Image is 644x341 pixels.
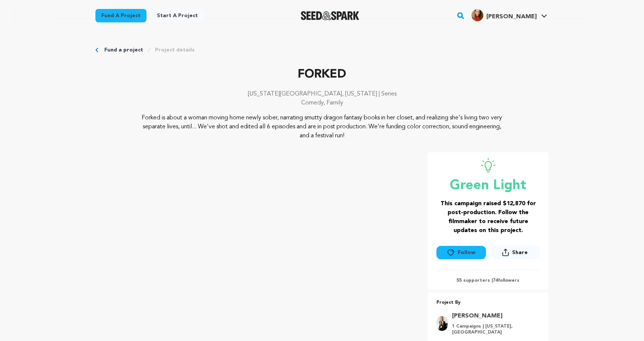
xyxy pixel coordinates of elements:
div: Sabrina M.'s Profile [471,9,537,21]
a: Fund a project [104,46,143,54]
p: FORKED [95,66,549,84]
span: Sabrina M.'s Profile [470,8,549,24]
a: Start a project [151,9,204,22]
a: Seed&Spark Homepage [301,11,359,20]
div: Breadcrumb [95,46,549,54]
button: Share [490,245,540,259]
p: [US_STATE][GEOGRAPHIC_DATA], [US_STATE] | Series [95,90,549,98]
a: Goto Sarah Goeke profile [452,312,535,320]
span: Share [490,245,540,262]
p: Project By [436,298,540,307]
p: Comedy, Family [95,98,549,107]
a: Project details [155,46,195,54]
span: [PERSON_NAME] [486,14,537,20]
img: bff9a378322ad80b.jpg [471,9,483,21]
p: 1 Campaigns | [US_STATE], [GEOGRAPHIC_DATA] [452,323,535,335]
h3: This campaign raised $12,870 for post-production. Follow the filmmaker to receive future updates ... [436,199,540,235]
button: Follow [436,246,486,259]
img: Seed&Spark Logo Dark Mode [301,11,359,20]
p: Green Light [436,178,540,193]
a: Sabrina M.'s Profile [470,8,549,21]
p: Forked is about a woman moving home newly sober, narrating smutty dragon fantasy books in her clo... [141,113,503,140]
a: Fund a project [95,9,146,22]
span: Share [512,249,528,256]
p: 55 supporters | followers [436,278,540,284]
img: f519e8ccb1e88fb5.png [436,316,448,331]
span: 74 [493,278,498,283]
